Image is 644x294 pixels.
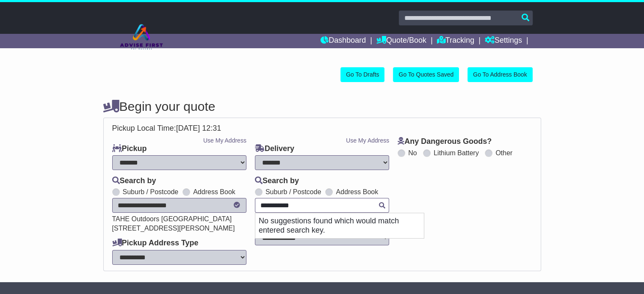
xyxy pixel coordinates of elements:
label: Pickup [112,144,147,154]
span: [DATE] 12:31 [176,124,221,132]
a: Dashboard [321,34,366,48]
label: Search by [112,176,156,186]
p: No suggestions found which would match entered search key. [255,213,424,238]
a: Go To Address Book [467,67,532,82]
a: Use My Address [203,137,246,144]
a: Quote/Book [376,34,426,48]
h4: Begin your quote [103,99,541,113]
span: [STREET_ADDRESS][PERSON_NAME] [112,225,235,232]
label: Lithium Battery [434,149,479,157]
a: Settings [485,34,522,48]
div: Pickup Local Time: [108,124,536,133]
label: Suburb / Postcode [265,188,321,196]
a: Go To Quotes Saved [393,67,459,82]
label: Pickup Address Type [112,239,199,248]
label: Address Book [193,188,235,196]
label: Suburb / Postcode [123,188,179,196]
span: TAHE Outdoors [GEOGRAPHIC_DATA] [112,215,232,223]
label: Search by [255,176,299,186]
label: No [408,149,417,157]
a: Use My Address [346,137,389,144]
label: Any Dangerous Goods? [398,137,492,146]
a: Tracking [437,34,474,48]
label: Other [495,149,512,157]
a: Go To Drafts [340,67,384,82]
label: Delivery [255,144,294,154]
label: Address Book [336,188,378,196]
